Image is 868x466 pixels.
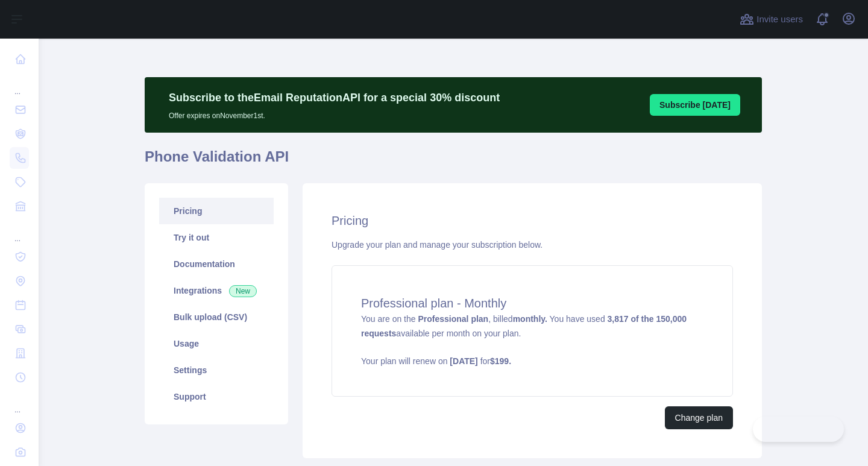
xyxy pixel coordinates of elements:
[490,356,511,366] strong: $ 199 .
[229,285,257,297] span: New
[418,314,488,324] strong: Professional plan
[159,198,274,224] a: Pricing
[169,89,500,106] p: Subscribe to the Email Reputation API for a special 30 % discount
[361,295,703,312] h4: Professional plan - Monthly
[332,212,733,229] h2: Pricing
[753,417,844,442] iframe: Toggle Customer Support
[361,355,703,367] p: Your plan will renew on for
[159,224,274,251] a: Try it out
[159,277,274,304] a: Integrations New
[159,304,274,330] a: Bulk upload (CSV)
[10,391,29,415] div: ...
[145,147,762,176] h1: Phone Validation API
[10,72,29,96] div: ...
[361,314,703,367] span: You are on the , billed You have used available per month on your plan.
[737,10,805,29] button: Invite users
[10,219,29,244] div: ...
[665,406,733,429] button: Change plan
[450,356,477,366] strong: [DATE]
[159,357,274,383] a: Settings
[650,94,740,116] button: Subscribe [DATE]
[159,383,274,410] a: Support
[159,330,274,357] a: Usage
[756,13,803,27] span: Invite users
[169,106,500,121] p: Offer expires on November 1st.
[159,251,274,277] a: Documentation
[332,239,733,251] div: Upgrade your plan and manage your subscription below.
[513,314,547,324] strong: monthly.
